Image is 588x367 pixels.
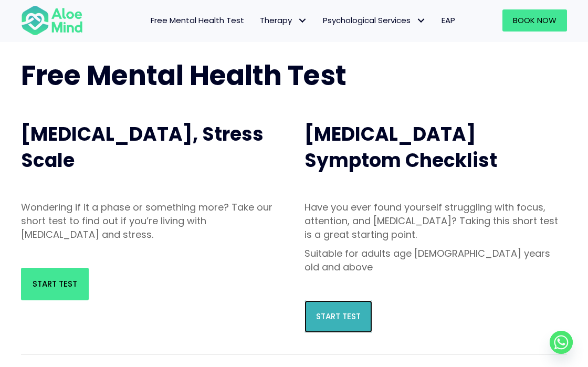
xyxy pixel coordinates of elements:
span: Psychological Services [323,15,426,26]
a: Free Mental Health Test [143,9,252,32]
a: EAP [434,9,463,32]
span: [MEDICAL_DATA] Symptom Checklist [304,121,497,174]
span: Psychological Services: submenu [413,13,428,28]
p: Wondering if it a phase or something more? Take our short test to find out if you’re living with ... [21,201,283,242]
p: Suitable for adults age [DEMOGRAPHIC_DATA] years old and above [304,247,567,274]
a: Psychological ServicesPsychological Services: submenu [315,9,434,32]
a: Start Test [304,300,372,333]
a: Whatsapp [550,331,573,354]
span: Free Mental Health Test [21,56,346,95]
a: Book Now [502,9,567,32]
span: Free Mental Health Test [151,15,244,26]
span: EAP [442,15,455,26]
span: [MEDICAL_DATA], Stress Scale [21,121,264,174]
span: Start Test [33,278,77,289]
img: Aloe mind Logo [21,5,83,36]
span: Start Test [316,311,361,322]
p: Have you ever found yourself struggling with focus, attention, and [MEDICAL_DATA]? Taking this sh... [304,201,567,242]
a: TherapyTherapy: submenu [252,9,315,32]
a: Start Test [21,268,89,300]
span: Therapy [260,15,307,26]
span: Book Now [513,15,556,26]
span: Therapy: submenu [295,13,310,28]
nav: Menu [93,9,463,32]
